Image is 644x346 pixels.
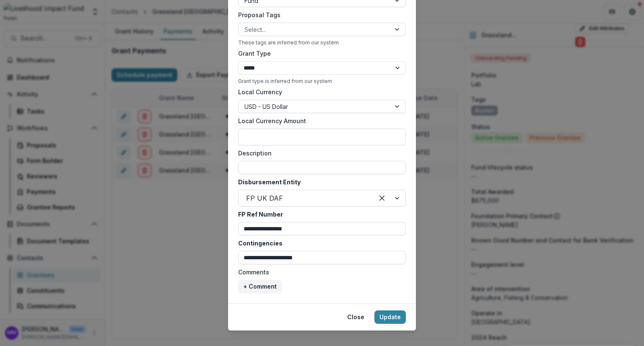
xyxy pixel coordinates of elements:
label: Contingencies [238,239,401,248]
button: Update [374,310,406,324]
label: Comments [238,268,401,276]
label: FP Ref Number [238,210,401,219]
label: Local Currency Amount [238,116,401,125]
div: Clear selected options [375,191,389,205]
label: Disbursement Entity [238,178,401,186]
div: Grant type is inferred from our system [238,78,406,84]
label: Grant Type [238,49,401,58]
label: Proposal Tags [238,10,401,19]
div: These tags are inferred from our system [238,39,406,46]
button: + Comment [238,280,282,293]
label: Description [238,149,401,158]
label: Local Currency [238,88,282,96]
button: Close [342,310,369,324]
